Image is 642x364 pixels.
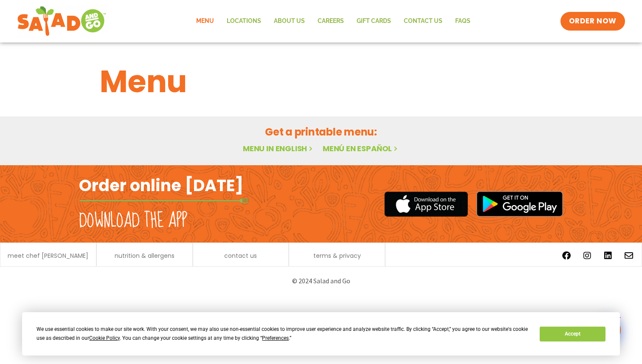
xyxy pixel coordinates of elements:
a: About Us [267,11,311,31]
a: Contact Us [397,11,449,31]
h1: Menu [100,59,542,104]
div: We use essential cookies to make our site work. With your consent, we may also use non-essential ... [37,325,529,343]
nav: Menu [190,11,477,31]
a: GIFT CARDS [350,11,397,31]
a: FAQs [449,11,477,31]
img: fork [79,198,249,203]
a: nutrition & allergens [115,253,175,259]
a: terms & privacy [313,253,361,259]
h2: Order online [DATE] [79,175,243,196]
a: Menú en español [323,143,399,154]
a: Locations [220,11,267,31]
div: Cookie Consent Prompt [22,312,620,356]
img: google_play [476,191,563,217]
a: Menu in English [243,143,314,154]
a: Menu [190,11,220,31]
img: appstore [384,190,468,218]
span: ORDER NOW [569,16,617,26]
span: Preferences [262,335,289,341]
a: Careers [311,11,350,31]
h2: Download the app [79,209,187,233]
img: new-SAG-logo-768×292 [17,4,107,38]
p: © 2024 Salad and Go [83,275,559,287]
button: Accept [540,327,605,341]
a: contact us [224,253,257,259]
h2: Get a printable menu: [100,124,542,139]
a: meet chef [PERSON_NAME] [8,253,88,259]
a: ORDER NOW [560,12,625,31]
span: Cookie Policy [89,335,120,341]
